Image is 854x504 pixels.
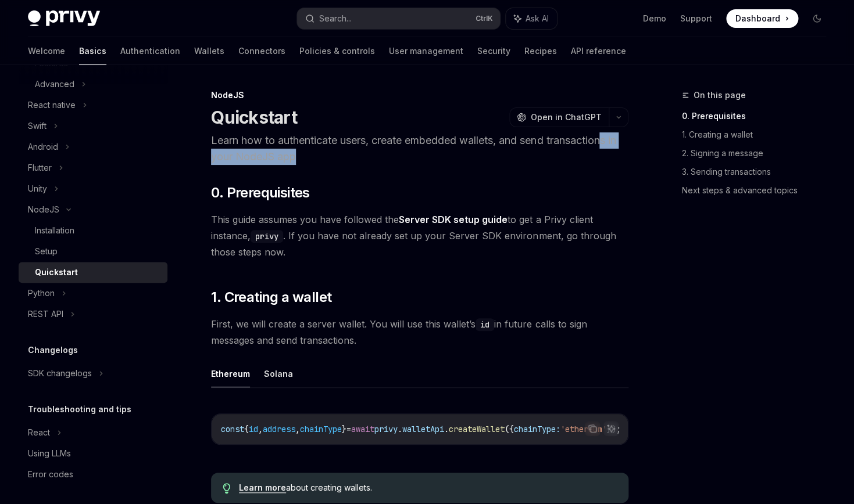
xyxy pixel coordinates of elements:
a: Next steps & advanced topics [682,181,835,200]
div: NodeJS [28,203,59,217]
span: } [342,424,346,434]
span: , [295,424,300,434]
a: 0. Prerequisites [682,107,835,125]
a: Recipes [524,37,557,65]
span: Dashboard [735,13,780,24]
div: about creating wallets. [239,482,617,494]
span: This guide assumes you have followed the to get a Privy client instance, . If you have not alread... [211,211,628,260]
span: , [258,424,263,434]
div: Flutter [28,161,52,175]
a: User management [389,37,463,65]
a: Policies & controls [299,37,375,65]
code: privy [251,230,283,243]
a: Demo [643,13,666,24]
button: Ask AI [603,421,619,436]
h1: Quickstart [211,107,297,128]
span: ({ [505,424,514,434]
span: First, we will create a server wallet. You will use this wallet’s in future calls to sign message... [211,316,628,348]
span: . [398,424,402,434]
span: chainType [300,424,342,434]
span: id [249,424,258,434]
p: Learn how to authenticate users, create embedded wallets, and send transactions in your NodeJS app [211,132,628,165]
button: Ethereum [211,360,250,387]
span: 'ethereum' [560,424,607,434]
code: id [476,318,494,331]
h5: Troubleshooting and tips [28,402,131,416]
h5: Changelogs [28,343,78,357]
div: React [28,426,50,440]
span: address [263,424,295,434]
div: Search... [319,12,352,26]
a: Installation [19,220,167,241]
a: Quickstart [19,262,167,283]
a: Server SDK setup guide [399,214,508,226]
div: Swift [28,119,47,133]
button: Ask AI [506,8,557,29]
a: Support [680,13,712,24]
div: NodeJS [211,89,628,101]
span: const [221,424,244,434]
button: Toggle dark mode [807,9,826,28]
a: Wallets [194,37,224,65]
a: Error codes [19,464,167,485]
a: Basics [79,37,106,65]
svg: Tip [223,483,231,494]
a: 3. Sending transactions [682,163,835,181]
a: Authentication [120,37,180,65]
a: Using LLMs [19,443,167,464]
a: 2. Signing a message [682,144,835,163]
a: Setup [19,241,167,262]
span: . [444,424,449,434]
div: Python [28,286,55,300]
a: API reference [571,37,626,65]
div: Android [28,140,58,154]
a: 1. Creating a wallet [682,125,835,144]
button: Solana [264,360,293,387]
span: Open in ChatGPT [531,111,602,123]
div: Using LLMs [28,447,71,460]
span: { [244,424,249,434]
button: Open in ChatGPT [509,107,609,127]
div: Setup [35,244,58,258]
a: Connectors [238,37,285,65]
a: Security [477,37,510,65]
div: Unity [28,182,47,196]
div: Advanced [35,77,74,91]
div: REST API [28,307,63,321]
button: Search...CtrlK [297,8,500,29]
span: On this page [694,88,746,102]
div: Quickstart [35,265,78,279]
span: Ctrl K [476,14,493,23]
div: React native [28,98,76,112]
img: dark logo [28,10,100,27]
a: Dashboard [726,9,798,28]
span: privy [374,424,398,434]
a: Welcome [28,37,65,65]
span: = [346,424,351,434]
div: SDK changelogs [28,366,92,380]
span: 1. Creating a wallet [211,288,331,307]
span: createWallet [449,424,505,434]
span: Ask AI [526,13,549,24]
span: walletApi [402,424,444,434]
a: Learn more [239,483,286,493]
span: 0. Prerequisites [211,183,309,202]
div: Error codes [28,467,73,481]
div: Installation [35,224,74,237]
button: Copy the contents from the code block [585,421,600,436]
span: chainType: [514,424,560,434]
span: await [351,424,374,434]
